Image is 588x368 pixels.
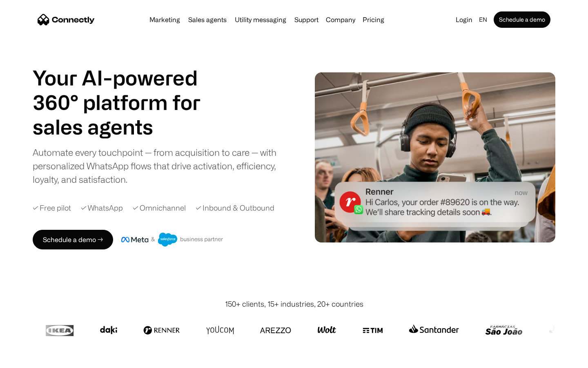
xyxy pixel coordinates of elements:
[121,233,223,247] img: Meta and Salesforce business partner badge.
[225,298,363,310] div: 150+ clients, 15+ industries, 20+ countries
[81,202,123,213] div: ✓ WhatsApp
[33,202,71,213] div: ✓ Free pilot
[8,353,49,365] aside: Language selected: English
[33,230,113,249] a: Schedule a demo →
[359,16,388,23] a: Pricing
[479,14,487,25] div: en
[185,16,230,23] a: Sales agents
[452,14,476,25] a: Login
[494,11,550,28] a: Schedule a demo
[291,16,322,23] a: Support
[33,114,220,139] h1: sales agents
[146,16,183,23] a: Marketing
[33,65,220,114] h1: Your AI-powered 360° platform for
[196,202,274,213] div: ✓ Inbound & Outbound
[133,202,186,213] div: ✓ Omnichannel
[232,16,290,23] a: Utility messaging
[16,354,49,365] ul: Language list
[33,146,290,186] div: Automate every touchpoint — from acquisition to care — with personalized WhatsApp flows that driv...
[326,14,355,25] div: Company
